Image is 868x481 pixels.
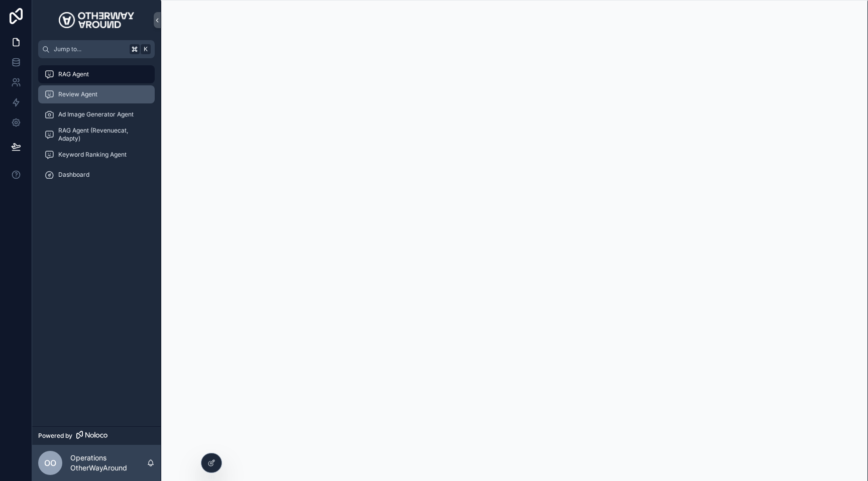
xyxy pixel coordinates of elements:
a: Powered by [32,426,161,445]
span: Review Agent [58,90,97,98]
a: Keyword Ranking Agent [38,146,155,164]
span: RAG Agent [58,70,89,78]
a: RAG Agent (Revenuecat, Adapty) [38,126,155,144]
span: Dashboard [58,171,89,179]
span: K [142,45,150,53]
div: scrollable content [32,58,161,197]
span: RAG Agent (Revenuecat, Adapty) [58,127,145,143]
img: App logo [59,12,134,28]
span: Jump to... [54,45,126,53]
button: Jump to...K [38,40,155,58]
span: Powered by [38,432,72,440]
a: RAG Agent [38,65,155,83]
span: Ad Image Generator Agent [58,110,134,118]
a: Ad Image Generator Agent [38,105,155,124]
a: Review Agent [38,85,155,103]
span: OO [44,457,56,469]
span: Keyword Ranking Agent [58,151,127,159]
p: Operations OtherWayAround [70,453,147,473]
a: Dashboard [38,166,155,184]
